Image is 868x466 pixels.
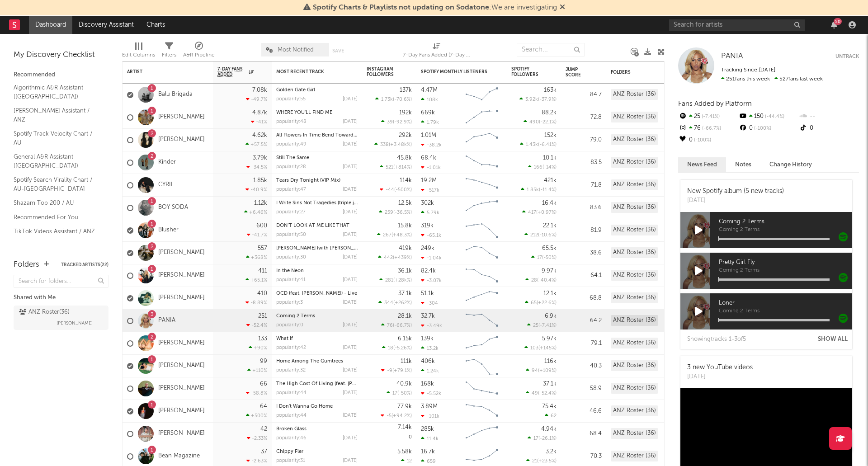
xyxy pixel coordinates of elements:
div: Filters [162,38,176,65]
a: [PERSON_NAME] [158,136,205,144]
div: 1.79k [421,119,439,125]
div: 83.5 [566,157,602,168]
div: 419k [399,245,412,251]
svg: Chart title [462,310,502,332]
div: Artist [127,69,195,75]
span: Most Notified [278,47,314,53]
span: Coming 2 Terms [719,268,852,273]
span: 259 [385,210,393,215]
span: -11.4 % [540,188,555,193]
div: 600 [256,223,267,229]
div: 292k [399,132,412,138]
div: -34.5 % [246,164,267,170]
span: +814 % [395,165,410,170]
div: 4.62k [252,132,267,138]
span: -7.41 % [700,114,720,119]
div: popularity: 50 [276,232,306,237]
div: ( ) [378,300,412,306]
div: 64.2 [566,315,602,326]
span: Pretty Girl Fly [719,257,852,268]
div: -- [799,111,859,122]
div: 150 [738,111,798,122]
a: [PERSON_NAME] [158,385,205,392]
a: CYRIL [158,181,174,189]
div: 152k [544,132,557,138]
a: [PERSON_NAME] [158,430,205,438]
span: 39 [387,120,393,125]
div: 72.8 [566,112,602,123]
div: 12.5k [398,200,412,206]
div: -3.07k [421,278,442,283]
div: Folders [611,70,679,75]
span: -6.41 % [539,142,555,147]
span: 1.43k [526,142,538,147]
div: Instagram Followers [367,66,398,77]
button: Save [332,48,344,53]
div: 84.7 [566,89,602,100]
div: Recommended [14,70,108,80]
span: 166 [534,165,542,170]
span: +28k % [395,278,410,283]
span: 7-Day Fans Added [217,66,246,77]
div: 557 [258,245,267,251]
span: +262 % [395,301,410,306]
a: PANIA [721,52,743,61]
a: OCD (feat. [PERSON_NAME]) - Live [276,291,357,296]
div: 82.4k [421,268,436,274]
div: popularity: 47 [276,187,306,192]
span: -10.6 % [539,233,555,238]
a: Bean Magazine [158,452,200,460]
a: Shazam Top 200 / AU [14,198,99,208]
a: Dashboard [29,16,72,34]
div: -38.2k [421,142,442,148]
a: DON’T LOOK AT ME LIKE THAT [276,223,349,228]
span: [PERSON_NAME] [57,318,93,329]
span: 3.92k [525,97,538,102]
a: [PERSON_NAME] [158,362,205,370]
span: 521 [386,165,393,170]
a: Discovery Assistant [72,16,140,34]
div: -41 % [251,119,267,125]
div: Maria (with Lola Amour) [276,246,358,251]
button: 50 [831,21,837,28]
div: ( ) [528,164,557,170]
div: 137k [400,87,412,93]
button: Untrack [835,52,859,61]
input: Search for folders... [14,275,108,288]
svg: Chart title [462,287,502,310]
span: PANIA [721,52,743,60]
div: Tears Dry Tonight (VIP Mix) [276,178,358,183]
div: -517k [421,187,439,193]
div: 114k [400,178,412,184]
div: 45.8k [397,155,412,161]
span: Coming 2 Terms [719,309,852,314]
span: 267 [383,233,392,238]
button: Notes [726,157,760,172]
span: +439 % [394,255,410,260]
div: ( ) [380,187,412,193]
div: 249k [421,245,434,251]
span: 338 [380,142,389,147]
a: BOY SODA [158,204,188,212]
span: -44.4 % [764,114,784,119]
div: [DATE] [343,165,358,169]
div: ANZ Roster (36) [611,179,658,190]
span: 417 [528,210,536,215]
button: Change History [760,157,821,172]
a: WHERE YOU'LL FIND ME [276,110,332,115]
span: Coming 2 Terms [719,217,852,227]
div: 7-Day Fans Added (7-Day Fans Added) [403,50,471,61]
div: ( ) [380,164,412,170]
div: 65.5k [542,245,557,251]
span: Dismiss [560,4,565,11]
div: ( ) [378,254,412,260]
svg: Chart title [462,84,502,106]
div: ( ) [525,300,557,306]
span: : We are investigating [313,4,557,11]
div: popularity: 55 [276,97,306,102]
div: popularity: 48 [276,119,307,124]
span: 212 [530,233,538,238]
a: Home Among The Gumtrees [276,359,343,364]
div: 25 [678,111,738,122]
span: 442 [384,255,393,260]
